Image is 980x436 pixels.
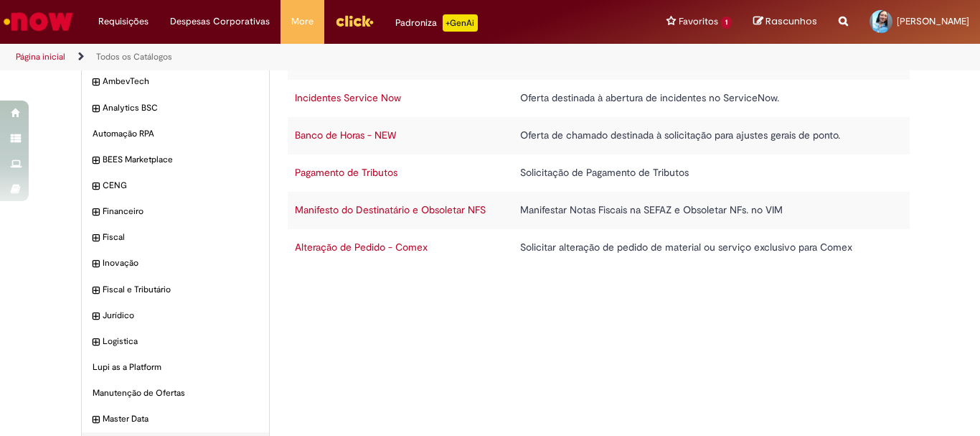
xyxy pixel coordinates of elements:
[103,154,258,166] span: BEES Marketplace
[82,250,269,277] div: expandir categoria Inovação Inovação
[98,14,149,29] span: Requisições
[82,406,269,432] div: expandir categoria Master Data Master Data
[93,387,258,399] span: Manutenção de Ofertas
[82,121,269,147] div: Automação RPA
[82,380,269,407] div: Manutenção de Ofertas
[513,192,894,229] td: Manifestar Notas Fiscais na SEFAZ e Obsoletar NFs. no VIM
[93,75,99,90] i: expandir categoria AmbevTech
[103,205,258,218] span: Financeiro
[513,80,894,117] td: Oferta destinada à abertura de incidentes no ServiceNow.
[513,154,894,192] td: Solicitação de Pagamento de Tributos
[291,14,314,29] span: More
[93,413,99,427] i: expandir categoria Master Data
[96,51,172,62] a: Todos os Catálogos
[103,180,258,192] span: CENG
[93,284,99,298] i: expandir categoria Fiscal e Tributário
[82,328,269,355] div: expandir categoria Logistica Logistica
[288,117,910,154] tr: Banco de Horas - NEW Oferta de chamado destinada à solicitação para ajustes gerais de ponto.
[721,17,732,29] span: 1
[93,128,258,140] span: Automação RPA
[11,44,643,70] ul: Trilhas de página
[93,335,99,350] i: expandir categoria Logistica
[170,14,270,29] span: Despesas Corporativas
[93,310,99,324] i: expandir categoria Jurídico
[513,229,894,266] td: Solicitar alteração de pedido de material ou serviço exclusivo para Comex
[679,14,718,29] span: Favoritos
[82,147,269,173] div: expandir categoria BEES Marketplace BEES Marketplace
[288,229,910,266] tr: Alteração de Pedido - Comex Solicitar alteração de pedido de material ou serviço exclusivo para C...
[103,413,258,425] span: Master Data
[82,198,269,225] div: expandir categoria Financeiro Financeiro
[82,302,269,329] div: expandir categoria Jurídico Jurídico
[103,335,258,348] span: Logistica
[103,75,258,88] span: AmbevTech
[103,257,258,269] span: Inovação
[16,51,65,62] a: Página inicial
[93,180,99,194] i: expandir categoria CENG
[753,15,817,29] a: Rascunhos
[288,154,910,192] tr: Pagamento de Tributos Solicitação de Pagamento de Tributos
[443,14,478,32] p: +GenAi
[295,241,428,254] a: Alteração de Pedido - Comex
[93,257,99,272] i: expandir categoria Inovação
[93,231,99,246] i: expandir categoria Fiscal
[103,231,258,243] span: Fiscal
[395,14,478,32] div: Padroniza
[82,42,269,432] ul: Categorias
[765,14,817,28] span: Rascunhos
[897,15,969,27] span: [PERSON_NAME]
[288,80,910,117] tr: Incidentes Service Now Oferta destinada à abertura de incidentes no ServiceNow.
[82,95,269,121] div: expandir categoria Analytics BSC Analytics BSC
[295,166,397,179] a: Pagamento de Tributos
[1,7,75,36] img: ServiceNow
[103,284,258,296] span: Fiscal e Tributário
[82,277,269,303] div: expandir categoria Fiscal e Tributário Fiscal e Tributário
[93,361,258,374] span: Lupi as a Platform
[103,310,258,322] span: Jurídico
[335,10,374,32] img: click_logo_yellow_360x200.png
[82,354,269,381] div: Lupi as a Platform
[93,102,99,116] i: expandir categoria Analytics BSC
[295,203,486,216] a: Manifesto do Destinatário e Obsoletar NFS
[103,102,258,114] span: Analytics BSC
[93,154,99,168] i: expandir categoria BEES Marketplace
[295,129,396,142] a: Banco de Horas - NEW
[82,172,269,199] div: expandir categoria CENG CENG
[93,205,99,220] i: expandir categoria Financeiro
[513,117,894,154] td: Oferta de chamado destinada à solicitação para ajustes gerais de ponto.
[288,192,910,229] tr: Manifesto do Destinatário e Obsoletar NFS Manifestar Notas Fiscais na SEFAZ e Obsoletar NFs. no VIM
[82,224,269,251] div: expandir categoria Fiscal Fiscal
[295,91,401,104] a: Incidentes Service Now
[82,68,269,95] div: expandir categoria AmbevTech AmbevTech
